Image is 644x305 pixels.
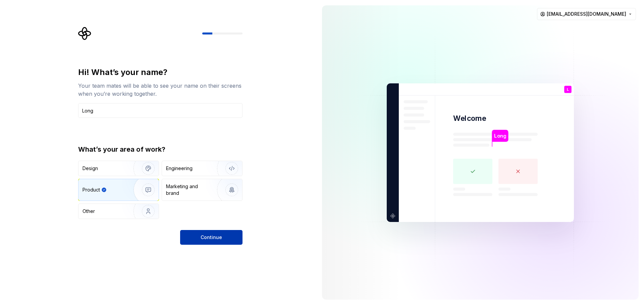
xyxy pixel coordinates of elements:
[78,27,92,40] svg: Supernova Logo
[83,165,98,172] div: Design
[78,82,243,98] div: Your team mates will be able to see your name on their screens when you’re working together.
[166,183,211,197] div: Marketing and brand
[83,186,100,193] div: Product
[78,145,243,154] div: What’s your area of work?
[547,11,626,17] span: [EMAIL_ADDRESS][DOMAIN_NAME]
[494,132,506,139] p: Long
[180,230,243,245] button: Continue
[201,234,222,241] span: Continue
[78,103,243,118] input: Han Solo
[78,67,243,78] div: Hi! What’s your name?
[166,165,193,172] div: Engineering
[83,208,95,215] div: Other
[567,87,569,91] p: L
[537,8,636,20] button: [EMAIL_ADDRESS][DOMAIN_NAME]
[453,113,486,123] p: Welcome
